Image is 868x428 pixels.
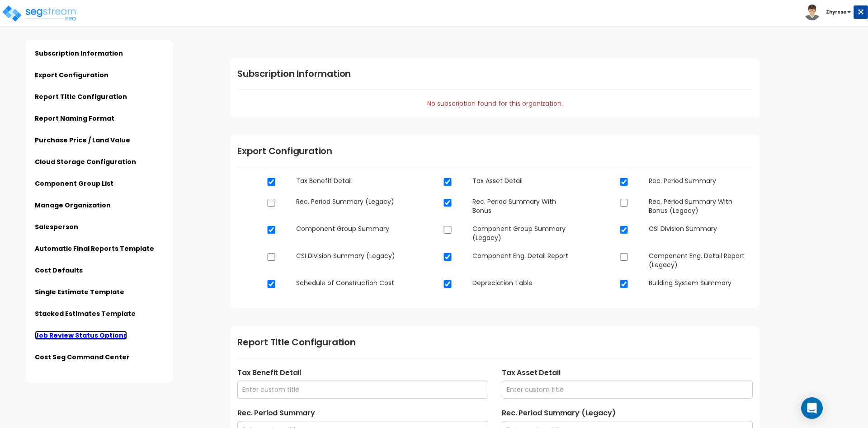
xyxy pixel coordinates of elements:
[466,197,583,215] dd: Rec. Period Summary With Bonus
[35,114,114,123] a: Report Naming Format
[642,251,759,269] dd: Component Eng. Detail Report (Legacy)
[237,381,488,399] input: Enter custom title
[289,197,407,206] dd: Rec. Period Summary (Legacy)
[427,99,563,108] span: No subscription found for this organization.
[289,251,407,260] dd: CSI Division Summary (Legacy)
[35,331,127,340] a: Job Review Status Options
[35,136,130,145] a: Purchase Price / Land Value
[35,222,78,231] a: Salesperson
[35,287,124,296] a: Single Estimate Template
[35,71,108,80] a: Export Configuration
[35,201,111,210] a: Manage Organization
[35,266,83,275] a: Cost Defaults
[35,244,154,253] a: Automatic Final Reports Template
[804,5,820,20] img: avatar.png
[289,224,407,233] dd: Component Group Summary
[642,197,759,215] dd: Rec. Period Summary With Bonus (Legacy)
[502,381,753,399] input: Enter custom title
[642,224,759,233] dd: CSI Division Summary
[35,157,136,166] a: Cloud Storage Configuration
[289,176,407,185] dd: Tax Benefit Detail
[466,251,583,260] dd: Component Eng. Detail Report
[35,92,127,101] a: Report Title Configuration
[237,367,488,378] label: Tax Benefit Detail
[1,5,78,23] img: logo_pro_r.png
[35,353,130,362] a: Cost Seg Command Center
[642,278,759,287] dd: Building System Summary
[502,367,753,378] label: Tax Asset Detail
[237,144,753,158] h1: Export Configuration
[642,176,759,185] dd: Rec. Period Summary
[801,397,823,419] div: Open Intercom Messenger
[466,278,583,287] dd: Depreciation Table
[35,309,136,318] a: Stacked Estimates Template
[237,408,488,419] label: Rec. Period Summary
[237,335,753,349] h1: Report Title Configuration
[35,49,123,58] a: Subscription Information
[237,67,753,80] h1: Subscription Information
[826,9,846,15] b: Zhyrese
[35,179,113,188] a: Component Group List
[466,224,583,242] dd: Component Group Summary (Legacy)
[289,278,407,287] dd: Schedule of Construction Cost
[466,176,583,185] dd: Tax Asset Detail
[502,408,753,419] label: Rec. Period Summary (Legacy)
